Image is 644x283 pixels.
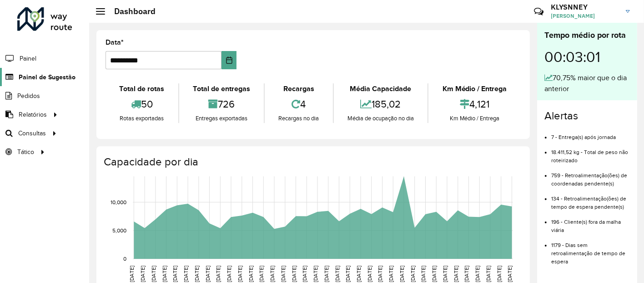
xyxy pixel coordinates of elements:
div: Tempo médio por rota [544,29,630,41]
div: 726 [181,94,262,114]
button: Choose Date [221,51,236,69]
div: 4 [267,94,331,114]
text: [DATE] [410,266,416,282]
h4: Alertas [544,109,630,123]
div: Recargas no dia [267,114,331,123]
text: [DATE] [215,266,221,282]
text: [DATE] [183,266,189,282]
li: 134 - Retroalimentação(ões) de tempo de espera pendente(s) [551,188,630,211]
text: [DATE] [312,266,318,282]
span: Tático [17,147,34,157]
span: Painel de Sugestão [19,72,75,82]
span: Painel [20,54,36,63]
li: 18.411,52 kg - Total de peso não roteirizado [551,141,630,165]
div: 00:03:01 [544,41,630,72]
text: [DATE] [431,266,437,282]
text: [DATE] [377,266,383,282]
text: 0 [123,256,126,262]
div: Total de entregas [181,83,262,94]
label: Data [106,37,124,48]
text: [DATE] [140,266,146,282]
text: [DATE] [507,266,513,282]
div: Recargas [267,83,331,94]
text: 10,000 [111,199,126,205]
li: 7 - Entrega(s) após jornada [551,126,630,141]
span: Relatórios [19,110,47,119]
h4: Capacidade por dia [104,155,521,169]
text: 5,000 [112,227,126,233]
a: Contato Rápido [529,2,548,21]
li: 1179 - Dias sem retroalimentação de tempo de espera [551,234,630,266]
text: [DATE] [226,266,232,282]
text: [DATE] [421,266,427,282]
text: [DATE] [161,266,167,282]
text: [DATE] [388,266,394,282]
span: Consultas [18,129,46,138]
text: [DATE] [248,266,254,282]
div: Entregas exportadas [181,114,262,123]
text: [DATE] [345,266,351,282]
text: [DATE] [269,266,275,282]
li: 759 - Retroalimentação(ões) de coordenadas pendente(s) [551,165,630,188]
text: [DATE] [129,266,135,282]
div: 50 [108,94,176,114]
text: [DATE] [442,266,448,282]
div: Média Capacidade [336,83,426,94]
div: Rotas exportadas [108,114,176,123]
text: [DATE] [496,266,502,282]
span: [PERSON_NAME] [551,12,619,20]
text: [DATE] [237,266,243,282]
text: [DATE] [194,266,200,282]
div: Total de rotas [108,83,176,94]
text: [DATE] [291,266,297,282]
div: Média de ocupação no dia [336,114,426,123]
div: Km Médio / Entrega [431,83,518,94]
text: [DATE] [323,266,329,282]
text: [DATE] [485,266,491,282]
text: [DATE] [151,266,156,282]
text: [DATE] [356,266,362,282]
text: [DATE] [172,266,178,282]
text: [DATE] [205,266,211,282]
div: Km Médio / Entrega [431,114,518,123]
text: [DATE] [453,266,459,282]
text: [DATE] [474,266,480,282]
span: Pedidos [17,91,40,101]
text: [DATE] [464,266,470,282]
text: [DATE] [334,266,340,282]
text: [DATE] [258,266,264,282]
div: 4,121 [431,94,518,114]
text: [DATE] [367,266,372,282]
div: 185,02 [336,94,426,114]
li: 196 - Cliente(s) fora da malha viária [551,211,630,234]
text: [DATE] [399,266,405,282]
h3: KLYSNNEY [551,3,619,11]
div: 70,75% maior que o dia anterior [544,72,630,94]
h2: Dashboard [105,6,156,16]
text: [DATE] [280,266,286,282]
text: [DATE] [302,266,307,282]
